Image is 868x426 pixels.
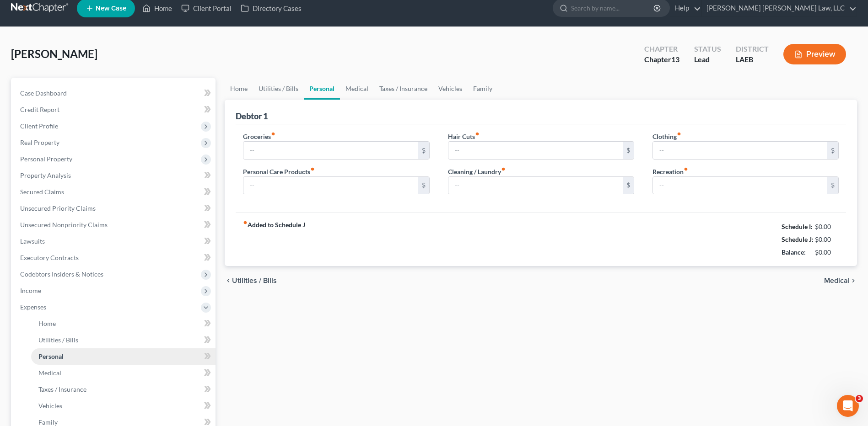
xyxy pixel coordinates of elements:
[448,177,623,194] input: --
[243,177,418,194] input: --
[20,221,108,229] span: Unsecured Nonpriority Claims
[653,177,827,194] input: --
[31,381,216,398] a: Taxes / Insurance
[782,235,814,243] strong: Schedule J:
[694,44,721,54] div: Status
[38,369,61,377] span: Medical
[13,167,216,184] a: Property Analysis
[652,132,681,141] label: Clothing
[677,132,681,136] i: fiber_manual_record
[20,89,67,97] span: Case Dashboard
[13,184,216,200] a: Secured Claims
[31,398,216,414] a: Vehicles
[783,44,846,64] button: Preview
[653,142,827,159] input: --
[20,188,64,196] span: Secured Claims
[38,418,58,426] span: Family
[815,222,839,231] div: $0.00
[310,167,315,171] i: fiber_manual_record
[448,167,506,176] label: Cleaning / Laundry
[20,155,72,163] span: Personal Property
[271,132,275,136] i: fiber_manual_record
[824,277,857,284] button: Medical chevron_right
[448,132,480,141] label: Hair Cuts
[340,78,374,100] a: Medical
[38,352,64,360] span: Personal
[225,78,253,100] a: Home
[20,237,45,245] span: Lawsuits
[31,365,216,381] a: Medical
[418,177,429,194] div: $
[671,55,679,64] span: 13
[20,270,103,278] span: Codebtors Insiders & Notices
[20,171,71,179] span: Property Analysis
[468,78,498,100] a: Family
[448,142,623,159] input: --
[13,101,216,118] a: Credit Report
[38,385,86,393] span: Taxes / Insurance
[31,332,216,348] a: Utilities / Bills
[475,132,480,136] i: fiber_manual_record
[20,254,79,261] span: Executory Contracts
[815,235,839,244] div: $0.00
[782,223,813,230] strong: Schedule I:
[856,395,863,402] span: 3
[243,220,305,259] strong: Added to Schedule J
[236,111,268,122] div: Debtor 1
[827,177,838,194] div: $
[623,177,634,194] div: $
[815,248,839,257] div: $0.00
[736,44,769,54] div: District
[232,277,277,284] span: Utilities / Bills
[38,402,62,410] span: Vehicles
[13,217,216,233] a: Unsecured Nonpriority Claims
[304,78,340,100] a: Personal
[20,122,58,130] span: Client Profile
[38,319,56,327] span: Home
[782,248,806,256] strong: Balance:
[374,78,433,100] a: Taxes / Insurance
[824,277,850,284] span: Medical
[652,167,688,176] label: Recreation
[20,204,96,212] span: Unsecured Priority Claims
[243,167,315,176] label: Personal Care Products
[31,348,216,365] a: Personal
[243,132,275,141] label: Groceries
[20,138,59,146] span: Real Property
[13,233,216,250] a: Lawsuits
[31,315,216,332] a: Home
[623,142,634,159] div: $
[38,336,78,344] span: Utilities / Bills
[243,220,248,225] i: fiber_manual_record
[11,47,97,60] span: [PERSON_NAME]
[96,5,126,12] span: New Case
[20,303,46,311] span: Expenses
[20,287,41,294] span: Income
[243,142,418,159] input: --
[253,78,304,100] a: Utilities / Bills
[433,78,468,100] a: Vehicles
[20,106,59,113] span: Credit Report
[13,200,216,217] a: Unsecured Priority Claims
[13,85,216,101] a: Case Dashboard
[418,142,429,159] div: $
[694,54,721,65] div: Lead
[225,277,277,284] button: chevron_left Utilities / Bills
[684,167,688,171] i: fiber_manual_record
[225,277,232,284] i: chevron_left
[736,54,769,65] div: LAEB
[827,142,838,159] div: $
[644,44,679,54] div: Chapter
[837,395,859,417] iframe: Intercom live chat
[501,167,506,171] i: fiber_manual_record
[13,250,216,266] a: Executory Contracts
[850,277,857,284] i: chevron_right
[644,54,679,65] div: Chapter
